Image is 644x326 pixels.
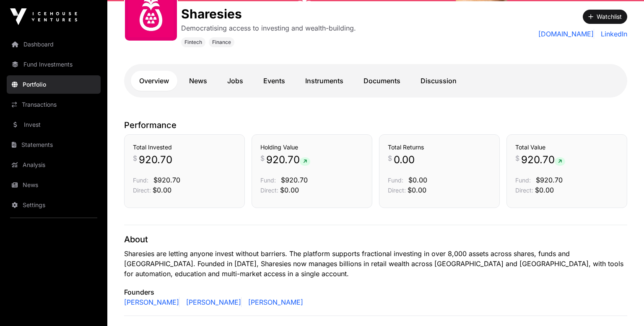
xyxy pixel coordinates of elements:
a: Portfolio [7,75,101,94]
span: $0.00 [408,186,426,194]
p: Performance [124,119,627,131]
span: Direct: [133,187,151,194]
a: Jobs [219,71,252,91]
a: Documents [355,71,409,91]
h3: Total Invested [133,143,236,151]
a: Overview [131,71,177,91]
span: $0.00 [535,186,554,194]
p: Democratising access to investing and wealth-building. [181,23,356,33]
h3: Holding Value [260,143,364,151]
a: Settings [7,196,101,214]
span: 0.00 [394,153,415,167]
a: Events [255,71,293,91]
a: Dashboard [7,35,101,54]
h3: Total Returns [388,143,491,151]
a: Fund Investments [7,55,101,74]
a: [DOMAIN_NAME] [538,29,594,39]
button: Watchlist [583,10,627,24]
img: Icehouse Ventures Logo [10,8,77,25]
span: 920.70 [521,153,565,167]
a: Invest [7,116,101,134]
a: LinkedIn [597,29,627,39]
p: About [124,234,627,245]
span: 920.70 [266,153,310,167]
span: $920.70 [281,176,308,184]
a: News [7,176,101,194]
span: Fund: [515,177,531,184]
span: Fund: [388,177,403,184]
a: [PERSON_NAME] [124,297,179,307]
a: Discussion [412,71,465,91]
span: $920.70 [153,176,180,184]
a: Analysis [7,156,101,174]
span: Fund: [133,177,148,184]
p: Sharesies are letting anyone invest without barriers. The platform supports fractional investing ... [124,249,627,279]
a: Instruments [297,71,352,91]
span: $ [260,153,265,163]
span: 920.70 [139,153,172,167]
span: Fintech [184,39,202,46]
h3: Total Value [515,143,618,151]
span: Direct: [260,187,278,194]
span: Direct: [515,187,533,194]
span: $920.70 [536,176,563,184]
nav: Tabs [131,71,621,91]
span: $0.00 [280,186,299,194]
span: Direct: [388,187,406,194]
span: $ [388,153,392,163]
a: [PERSON_NAME] [245,297,303,307]
a: News [181,71,216,91]
a: Transactions [7,95,101,114]
p: Founders [124,287,627,297]
span: $ [133,153,137,163]
span: $0.00 [153,186,171,194]
a: Statements [7,136,101,154]
span: $ [515,153,519,163]
span: Finance [212,39,231,46]
a: [PERSON_NAME] [183,297,241,307]
span: Fund: [260,177,276,184]
iframe: Chat Widget [602,286,644,326]
span: $0.00 [408,176,427,184]
h1: Sharesies [181,6,356,21]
